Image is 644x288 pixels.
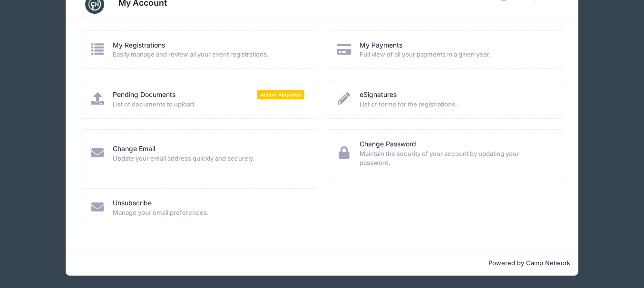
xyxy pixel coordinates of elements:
[360,40,402,50] a: My Payments
[113,198,152,208] a: Unsubscribe
[360,139,416,149] a: Change Password
[74,259,570,268] p: Powered by Camp Network
[113,40,165,50] a: My Registrations
[360,100,551,109] span: List of forms for the registrations.
[113,50,304,59] span: Easily manage and review all your event registrations.
[113,208,304,218] span: Manage your email preferences.
[360,50,551,59] span: Full view of all your payments in a given year.
[360,149,551,168] span: Maintain the security of your account by updating your password.
[113,100,304,109] span: List of documents to upload.
[113,144,155,154] a: Change Email
[113,154,304,163] span: Update your email address quickly and securely.
[113,90,176,100] a: Pending Documents
[360,90,397,100] a: eSignatures
[257,90,304,99] span: Action Required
